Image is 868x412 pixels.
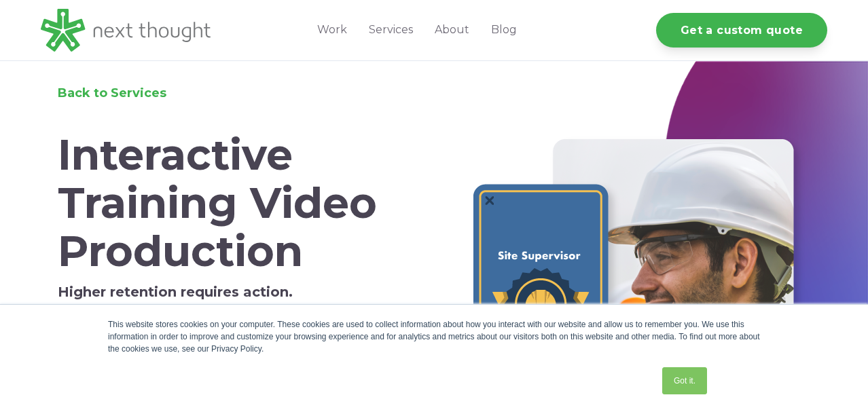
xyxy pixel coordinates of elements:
h1: Interactive Training Video Production [58,131,402,276]
a: Get a custom quote [656,13,827,48]
a: Got it. [662,367,707,394]
div: This website stores cookies on your computer. These cookies are used to collect information about... [108,318,760,355]
h5: Higher retention requires action. [58,284,402,300]
img: LG - NextThought Logo [41,9,211,52]
a: Back to Services [58,86,166,100]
